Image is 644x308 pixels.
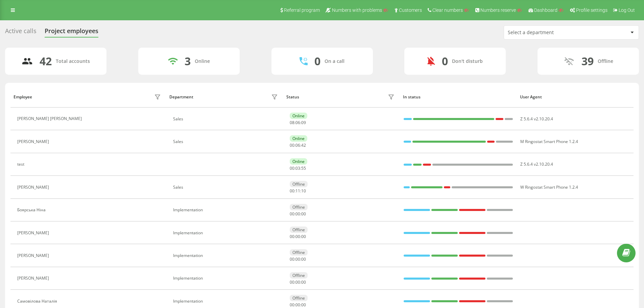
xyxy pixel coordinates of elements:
[290,249,308,256] div: Offline
[295,142,300,148] span: 06
[452,58,483,64] div: Don't disturb
[295,211,300,217] span: 00
[173,276,280,281] div: Implementation
[173,231,280,235] div: Implementation
[581,55,594,68] div: 39
[17,139,51,144] div: [PERSON_NAME]
[301,234,306,239] span: 00
[301,188,306,194] span: 10
[290,120,306,125] div: : :
[173,208,280,212] div: Implementation
[290,142,294,148] span: 00
[301,120,306,125] span: 09
[295,188,300,194] span: 11
[520,139,578,144] span: M Ringostat Smart Phone 1.2.4
[290,295,308,301] div: Offline
[520,161,553,167] span: Z 5.6.4 v2.10.20.4
[301,256,306,262] span: 00
[290,280,306,285] div: : :
[442,55,448,68] div: 0
[290,143,306,148] div: : :
[301,211,306,217] span: 00
[173,139,280,144] div: Sales
[290,120,294,125] span: 08
[290,256,294,262] span: 00
[17,208,47,212] div: Боярська Ніна
[290,181,308,187] div: Offline
[295,256,300,262] span: 00
[295,279,300,285] span: 00
[301,165,306,171] span: 55
[290,302,294,308] span: 00
[295,165,300,171] span: 03
[290,158,307,165] div: Online
[290,135,307,142] div: Online
[290,204,308,210] div: Offline
[17,253,51,258] div: [PERSON_NAME]
[17,276,51,281] div: [PERSON_NAME]
[534,7,557,13] span: Dashboard
[17,231,51,235] div: [PERSON_NAME]
[14,95,32,99] div: Employee
[290,211,294,217] span: 00
[56,58,90,64] div: Total accounts
[520,116,553,122] span: Z 5.6.4 v2.10.20.4
[17,185,51,190] div: [PERSON_NAME]
[290,165,294,171] span: 00
[301,279,306,285] span: 00
[17,299,59,304] div: Самовілова Наталія
[290,279,294,285] span: 00
[290,189,306,193] div: : :
[290,188,294,194] span: 00
[286,95,299,99] div: Status
[290,212,306,216] div: : :
[45,27,98,38] div: Project employees
[284,7,320,13] span: Referral program
[290,234,306,239] div: : :
[332,7,382,13] span: Numbers with problems
[576,7,607,13] span: Profile settings
[17,162,26,167] div: test
[173,253,280,258] div: Implementation
[480,7,516,13] span: Numbers reserve
[290,257,306,262] div: : :
[290,166,306,171] div: : :
[173,299,280,304] div: Implementation
[314,55,320,68] div: 0
[301,302,306,308] span: 00
[432,7,463,13] span: Clear numbers
[295,302,300,308] span: 00
[290,113,307,119] div: Online
[173,117,280,121] div: Sales
[619,7,635,13] span: Log Out
[195,58,210,64] div: Online
[290,303,306,307] div: : :
[520,184,578,190] span: W Ringostat Smart Phone 1.2.4
[295,120,300,125] span: 06
[173,185,280,190] div: Sales
[520,95,630,99] div: User Agent
[169,95,193,99] div: Department
[508,30,589,35] div: Select a department
[598,58,613,64] div: Offline
[295,234,300,239] span: 00
[290,227,308,233] div: Offline
[5,27,37,38] div: Active calls
[403,95,514,99] div: In status
[290,272,308,279] div: Offline
[17,116,84,121] div: [PERSON_NAME] [PERSON_NAME]
[40,55,52,68] div: 42
[290,234,294,239] span: 00
[399,7,422,13] span: Customers
[325,58,344,64] div: On a call
[185,55,191,68] div: 3
[301,142,306,148] span: 42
